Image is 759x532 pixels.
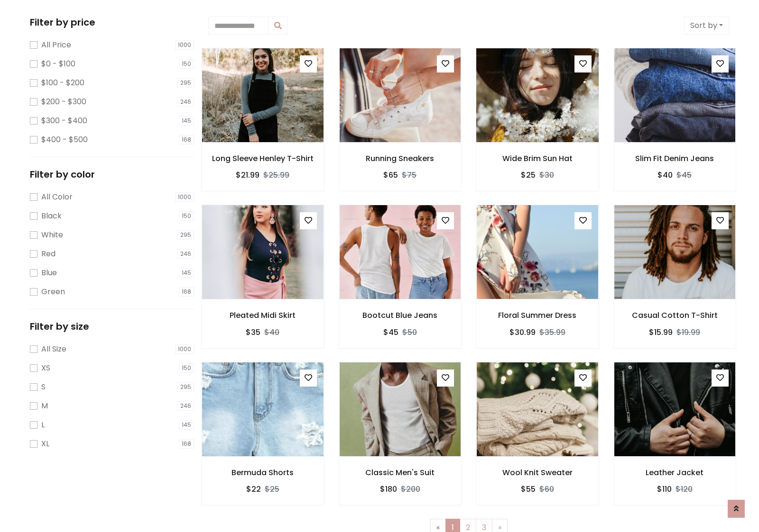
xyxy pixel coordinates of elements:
[676,484,693,495] del: $120
[263,170,289,180] del: $25.99
[41,381,46,393] label: S
[41,115,87,126] label: $300 - $400
[41,191,73,203] label: All Color
[476,311,599,320] h6: Floral Summer Dress
[657,485,672,494] h6: $110
[41,39,71,51] label: All Price
[676,327,700,338] del: $19.99
[177,97,194,107] span: 246
[614,154,736,163] h6: Slim Fit Denim Jeans
[539,170,554,180] del: $30
[41,438,49,450] label: XL
[264,327,279,338] del: $40
[402,170,417,180] del: $75
[41,58,75,70] label: $0 - $100
[476,154,599,163] h6: Wide Brim Sun Hat
[521,171,536,180] h6: $25
[175,344,194,354] span: 1000
[236,171,259,180] h6: $21.99
[41,286,65,298] label: Green
[41,343,66,355] label: All Size
[179,363,194,373] span: 150
[539,484,554,495] del: $60
[202,311,324,320] h6: Pleated Midi Skirt
[175,192,194,202] span: 1000
[30,17,194,28] h5: Filter by price
[41,134,88,145] label: $400 - $500
[383,328,398,337] h6: $45
[521,485,536,494] h6: $55
[339,311,462,320] h6: Bootcut Blue Jeans
[380,485,397,494] h6: $180
[339,468,462,477] h6: Classic Men's Suit
[402,327,417,338] del: $50
[539,327,565,338] del: $35.99
[177,230,194,240] span: 295
[41,419,45,431] label: L
[179,116,194,126] span: 145
[202,468,324,477] h6: Bermuda Shorts
[177,78,194,88] span: 295
[614,468,736,477] h6: Leather Jacket
[30,169,194,180] h5: Filter by color
[202,154,324,163] h6: Long Sleeve Henley T-Shirt
[177,382,194,392] span: 295
[41,267,57,279] label: Blue
[175,40,194,50] span: 1000
[339,154,462,163] h6: Running Sneakers
[41,77,84,89] label: $100 - $200
[179,268,194,278] span: 145
[476,468,599,477] h6: Wool Knit Sweater
[614,311,736,320] h6: Casual Cotton T-Shirt
[179,287,194,297] span: 168
[41,400,48,412] label: M
[509,328,536,337] h6: $30.99
[41,229,63,241] label: White
[30,321,194,332] h5: Filter by size
[684,17,729,35] button: Sort by
[177,249,194,259] span: 246
[676,170,692,180] del: $45
[383,171,398,180] h6: $65
[41,96,86,108] label: $200 - $300
[649,328,673,337] h6: $15.99
[179,420,194,430] span: 145
[41,248,56,260] label: Red
[246,485,261,494] h6: $22
[246,328,260,337] h6: $35
[657,171,673,180] h6: $40
[41,210,62,222] label: Black
[265,484,279,495] del: $25
[179,211,194,221] span: 150
[401,484,420,495] del: $200
[41,362,50,374] label: XS
[179,439,194,449] span: 168
[179,59,194,69] span: 150
[179,135,194,144] span: 168
[177,401,194,411] span: 246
